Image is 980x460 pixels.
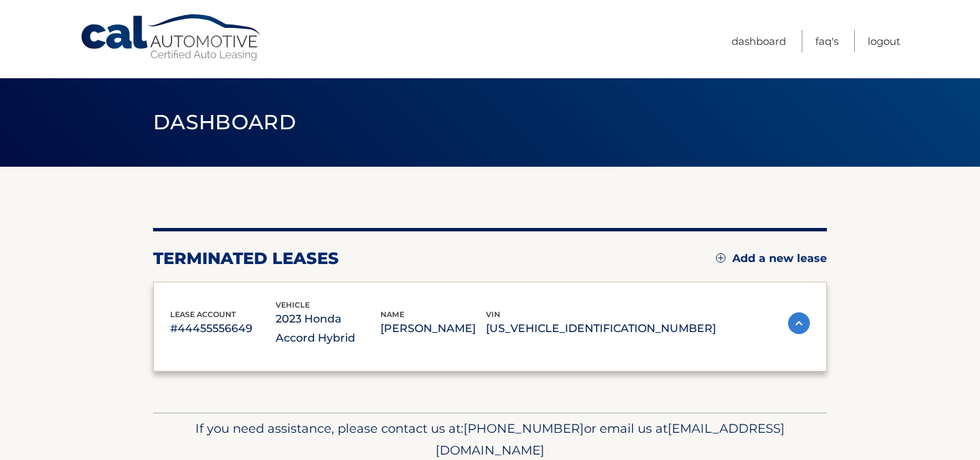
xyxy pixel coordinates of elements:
[436,421,785,458] span: [EMAIL_ADDRESS][DOMAIN_NAME]
[380,319,486,338] p: [PERSON_NAME]
[716,253,725,263] img: add.svg
[276,300,310,310] span: vehicle
[170,310,236,319] span: lease account
[815,30,838,52] a: FAQ's
[486,319,716,338] p: [US_VEHICLE_IDENTIFICATION_NUMBER]
[276,310,381,348] p: 2023 Honda Accord Hybrid
[170,319,276,338] p: #44455556649
[80,14,263,62] a: Cal Automotive
[486,310,500,319] span: vin
[153,248,339,269] h2: terminated leases
[732,30,786,52] a: Dashboard
[463,421,584,436] span: [PHONE_NUMBER]
[788,312,810,334] img: accordion-active.svg
[868,30,900,52] a: Logout
[380,310,404,319] span: name
[716,252,827,265] a: Add a new lease
[153,110,296,135] span: Dashboard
